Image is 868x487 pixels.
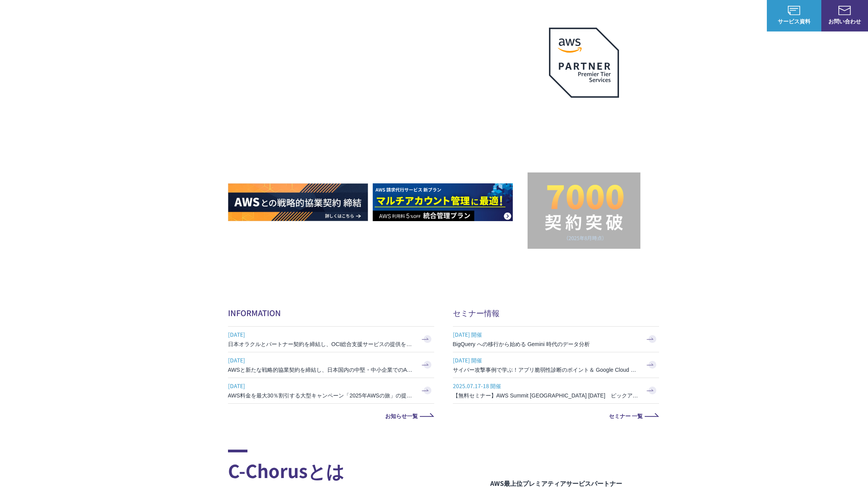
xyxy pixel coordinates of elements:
img: AWSとの戦略的協業契約 締結 [228,183,368,221]
a: [DATE] 開催 BigQuery への移行から始める Gemini 時代のデータ分析 [453,327,659,352]
span: [DATE] 開催 [453,329,640,340]
a: 2025.07.17-18 開催 【無料セミナー】AWS Summit [GEOGRAPHIC_DATA] [DATE] ピックアップセッション [453,378,659,403]
span: お問い合わせ [821,17,868,25]
h3: AWS料金を最大30％割引する大型キャンペーン「2025年AWSの旅」の提供を開始 [228,392,415,399]
p: 強み [498,12,516,20]
h3: 【無料セミナー】AWS Summit [GEOGRAPHIC_DATA] [DATE] ピックアップセッション [453,392,640,399]
h3: BigQuery への移行から始める Gemini 時代のデータ分析 [453,340,640,348]
h1: AWS ジャーニーの 成功を実現 [228,85,528,160]
img: AWS総合支援サービス C-Chorus サービス資料 [788,6,800,15]
img: お問い合わせ [838,6,851,15]
p: ナレッジ [692,12,722,20]
img: AWS請求代行サービス 統合管理プラン [373,183,513,221]
img: AWSプレミアティアサービスパートナー [549,28,619,98]
span: [DATE] [228,354,415,366]
a: お知らせ一覧 [228,413,434,418]
em: AWS [575,107,593,118]
p: 最上位プレミアティア サービスパートナー [540,107,628,137]
span: NHN テコラス AWS総合支援サービス [89,7,146,24]
a: [DATE] AWS料金を最大30％割引する大型キャンペーン「2025年AWSの旅」の提供を開始 [228,378,434,403]
p: 業種別ソリューション [577,12,639,20]
a: セミナー 一覧 [453,413,659,418]
a: [DATE] AWSと新たな戦略的協業契約を締結し、日本国内の中堅・中小企業でのAWS活用を加速 [228,352,434,378]
p: サービス [532,12,561,20]
img: 契約件数 [543,184,625,241]
h3: 日本オラクルとパートナー契約を締結し、OCI総合支援サービスの提供を開始 [228,340,415,348]
h3: AWSと新たな戦略的協業契約を締結し、日本国内の中堅・中小企業でのAWS活用を加速 [228,366,415,374]
h2: セミナー情報 [453,307,659,318]
a: [DATE] 開催 サイバー攻撃事例で学ぶ！アプリ脆弱性診断のポイント＆ Google Cloud セキュリティ対策 [453,352,659,378]
h2: INFORMATION [228,307,434,318]
span: [DATE] 開催 [453,354,640,366]
a: AWS総合支援サービス C-Chorus NHN テコラスAWS総合支援サービス [12,6,146,25]
p: AWSの導入からコスト削減、 構成・運用の最適化からデータ活用まで 規模や業種業態を問わない マネージドサービスで [228,43,528,77]
h3: サイバー攻撃事例で学ぶ！アプリ脆弱性診断のポイント＆ Google Cloud セキュリティ対策 [453,366,640,374]
a: ログイン [737,12,759,20]
span: 2025.07.17-18 開催 [453,380,640,392]
span: サービス資料 [767,17,821,25]
span: [DATE] [228,380,415,392]
a: [DATE] 日本オラクルとパートナー契約を締結し、OCI総合支援サービスの提供を開始 [228,327,434,352]
a: 導入事例 [655,12,677,20]
h2: C-Chorusとは [228,450,472,484]
span: [DATE] [228,329,415,340]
